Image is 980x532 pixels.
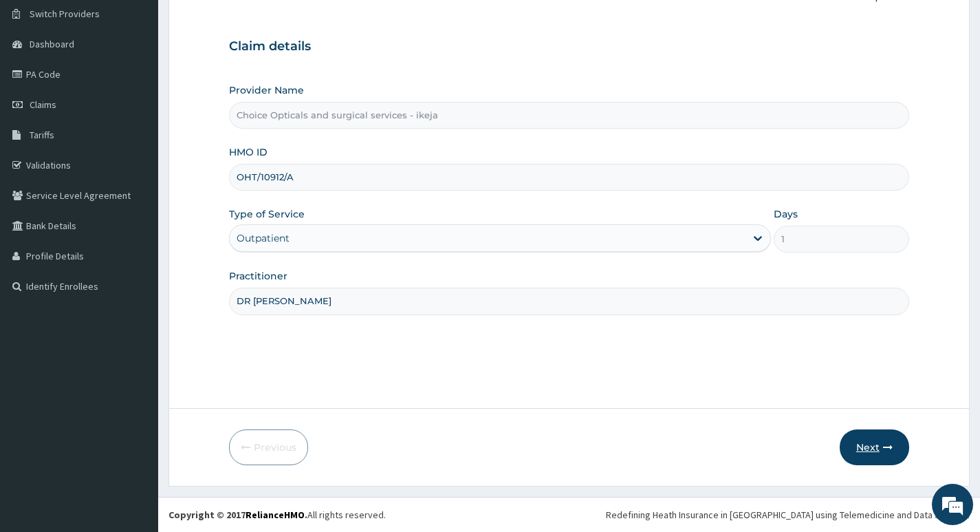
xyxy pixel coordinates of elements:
h3: Claim details [229,39,909,54]
input: Enter HMO ID [229,164,909,191]
img: d_794563401_company_1708531726252_794563401 [25,69,56,103]
div: Outpatient [237,231,290,245]
label: Provider Name [229,83,304,97]
button: Previous [229,429,308,465]
label: HMO ID [229,145,268,159]
span: We're online! [80,173,190,312]
span: Dashboard [30,38,74,50]
div: Minimize live chat window [226,7,259,40]
div: Redefining Heath Insurance in [GEOGRAPHIC_DATA] using Telemedicine and Data Science! [606,508,970,522]
label: Practitioner [229,269,287,283]
input: Enter Name [229,288,909,315]
label: Type of Service [229,207,305,221]
label: Days [774,207,798,221]
strong: Copyright © 2017 . [168,509,307,521]
span: Switch Providers [30,8,100,20]
a: RelianceHMO [246,509,305,521]
footer: All rights reserved. [158,497,980,532]
button: Next [840,429,909,465]
span: Tariffs [30,129,54,141]
textarea: Type your message and hit 'Enter' [7,376,262,424]
span: Claims [30,98,56,111]
div: Chat with us now [72,77,231,95]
